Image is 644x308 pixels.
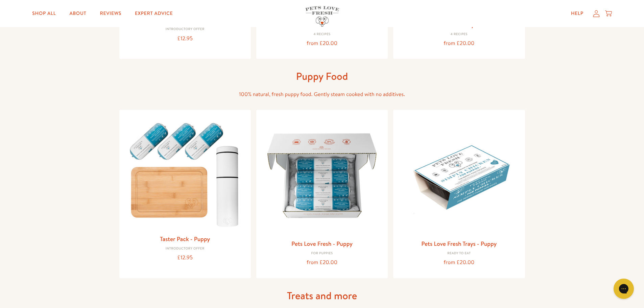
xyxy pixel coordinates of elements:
[129,7,178,20] a: Expert Advice
[125,247,245,251] div: Introductory Offer
[262,115,382,236] img: Pets Love Fresh - Puppy
[566,7,589,20] a: Help
[399,258,519,267] div: from £20.00
[399,32,519,37] div: 4 Recipes
[125,253,245,262] div: £12.95
[305,6,339,27] img: Pets Love Fresh
[214,70,430,83] h1: Puppy Food
[95,7,127,20] a: Reviews
[160,235,210,243] a: Taster Pack - Puppy
[125,27,245,31] div: Introductory Offer
[422,20,496,29] a: Pets Love Fresh Trays - Adult
[262,258,382,267] div: from £20.00
[27,7,61,20] a: Shop All
[399,252,519,256] div: Ready to eat
[125,115,245,231] img: Taster Pack - Puppy
[64,7,92,20] a: About
[610,276,637,301] iframe: Gorgias live chat messenger
[399,115,519,236] img: Pets Love Fresh Trays - Puppy
[262,32,382,37] div: 4 Recipes
[292,20,352,29] a: Pets Love Fresh - Adult
[291,239,353,248] a: Pets Love Fresh - Puppy
[239,91,405,98] span: 100% natural, fresh puppy food. Gently steam cooked with no additives.
[262,252,382,256] div: For puppies
[421,239,497,248] a: Pets Love Fresh Trays - Puppy
[399,39,519,48] div: from £20.00
[262,39,382,48] div: from £20.00
[214,289,430,302] h1: Treats and more
[125,34,245,43] div: £12.95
